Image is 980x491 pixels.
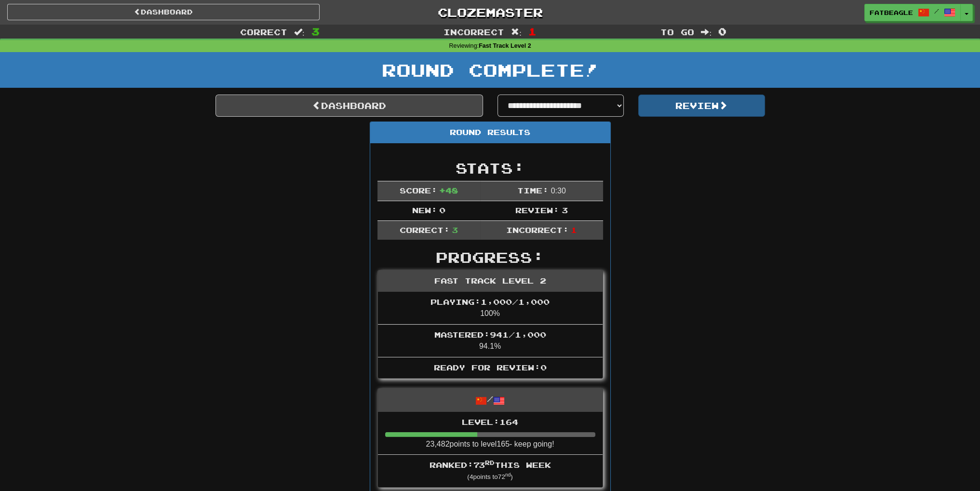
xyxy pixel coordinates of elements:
span: : [511,28,522,36]
li: 100% [378,292,603,325]
span: Correct: [400,225,450,234]
div: Fast Track Level 2 [378,271,603,292]
span: 3 [311,26,320,37]
span: 1 [528,26,537,37]
span: Incorrect: [506,225,569,234]
span: + 48 [439,186,458,195]
li: 94.1% [378,324,603,357]
span: To go [660,27,694,37]
span: Time: [517,186,549,195]
span: Mastered: 941 / 1,000 [434,330,546,339]
span: FatBeagle [870,8,913,17]
a: FatBeagle / [864,4,961,21]
span: Playing: 1,000 / 1,000 [430,297,550,306]
span: New: [412,205,437,215]
sup: nd [505,472,510,477]
button: Review [638,95,765,117]
span: 3 [562,205,568,215]
div: Round Results [370,122,610,143]
h2: Stats: [377,160,603,176]
span: Review: [515,205,559,215]
li: 23,482 points to level 165 - keep going! [378,412,603,455]
div: / [378,389,603,411]
span: / [934,8,939,14]
span: Level: 164 [462,417,518,426]
span: : [294,28,305,36]
span: : [701,28,712,36]
span: Ranked: 73 this week [430,460,551,469]
a: Dashboard [215,95,483,117]
h2: Progress: [377,249,603,265]
span: Incorrect [443,27,504,37]
span: Correct [240,27,287,37]
strong: Fast Track Level 2 [479,42,531,49]
span: 0 [439,205,445,215]
sup: rd [485,459,495,466]
span: Ready for Review: 0 [434,363,547,372]
a: Clozemaster [334,4,646,21]
small: ( 4 points to 72 ) [467,473,512,480]
span: 0 : 30 [551,187,566,195]
span: 1 [571,225,577,234]
span: Score: [400,186,437,195]
a: Dashboard [7,4,320,20]
span: 0 [718,26,726,37]
h1: Round Complete! [3,60,977,80]
span: 3 [452,225,458,234]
